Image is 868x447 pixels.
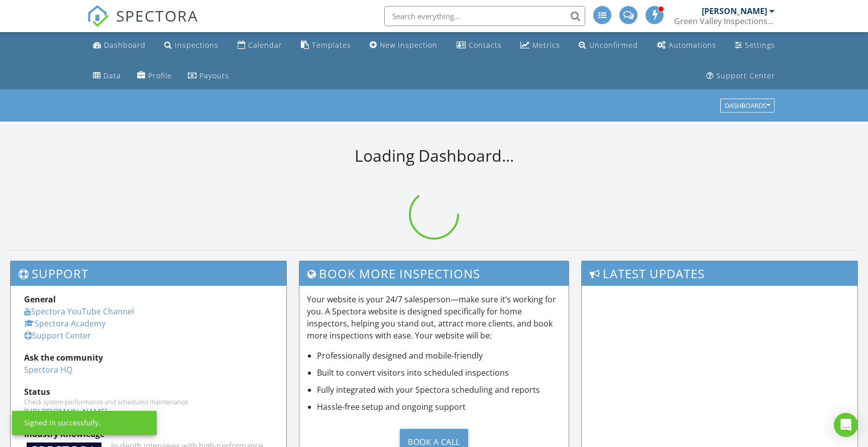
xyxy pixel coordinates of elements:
[674,16,775,26] div: Green Valley Inspections inc
[297,36,355,55] a: Templates
[24,386,273,398] div: Status
[24,318,105,329] a: Spectora Academy
[317,350,562,362] li: Professionally designed and mobile-friendly
[24,364,72,375] a: Spectora HQ
[731,36,779,55] a: Settings
[24,406,107,417] a: [URL][DOMAIN_NAME]
[312,40,351,50] div: Templates
[720,99,775,113] button: Dashboards
[702,6,767,16] div: [PERSON_NAME]
[234,36,286,55] a: Calendar
[24,330,91,341] a: Support Center
[317,401,562,413] li: Hassle-free setup and ongoing support
[380,40,438,50] div: New Inspection
[24,418,100,428] div: Signed in successfully.
[834,413,858,437] div: Open Intercom Messenger
[317,384,562,396] li: Fully integrated with your Spectora scheduling and reports
[24,306,134,317] a: Spectora YouTube Channel
[24,294,56,305] strong: General
[575,36,642,55] a: Unconfirmed
[89,36,150,55] a: Dashboard
[453,36,506,55] a: Contacts
[116,5,198,26] span: SPECTORA
[104,40,146,50] div: Dashboard
[589,40,638,50] div: Unconfirmed
[87,5,109,27] img: The Best Home Inspection Software - Spectora
[716,71,775,80] div: Support Center
[582,261,857,286] h3: Latest Updates
[103,71,121,80] div: Data
[366,36,442,55] a: New Inspection
[175,40,219,50] div: Inspections
[669,40,716,50] div: Automations
[725,102,770,109] div: Dashboards
[299,261,569,286] h3: Book More Inspections
[87,14,198,35] a: SPECTORA
[89,67,125,85] a: Data
[469,40,502,50] div: Contacts
[133,67,176,85] a: Company Profile
[148,71,172,80] div: Profile
[307,293,562,342] p: Your website is your 24/7 salesperson—make sure it’s working for you. A Spectora website is desig...
[199,71,229,80] div: Payouts
[317,367,562,379] li: Built to convert visitors into scheduled inspections
[745,40,775,50] div: Settings
[24,398,273,406] div: Check system performance and scheduled maintenance.
[516,36,564,55] a: Metrics
[702,67,779,85] a: Support Center
[384,6,585,26] input: Search everything...
[532,40,560,50] div: Metrics
[24,352,273,364] div: Ask the community
[653,36,720,55] a: Automations (Advanced)
[248,40,282,50] div: Calendar
[160,36,223,55] a: Inspections
[184,67,233,85] a: Payouts
[11,261,286,286] h3: Support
